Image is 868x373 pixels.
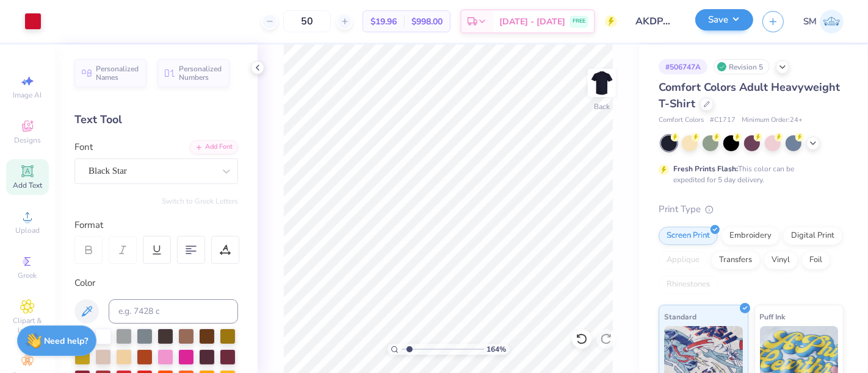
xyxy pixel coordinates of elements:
button: Save [695,9,753,30]
span: Greek [18,271,37,280]
span: 164 % [487,344,507,355]
span: $19.96 [371,15,397,28]
div: Add Font [190,140,238,154]
div: Digital Print [783,227,842,245]
div: Applique [659,251,707,269]
strong: Fresh Prints Flash: [673,164,738,174]
span: Clipart & logos [6,316,49,335]
div: Embroidery [722,227,779,245]
span: # C1717 [710,115,736,126]
div: Foil [801,251,830,269]
input: – – [283,10,331,32]
label: Font [74,140,93,154]
div: This color can be expedited for 5 day delivery. [673,163,823,185]
span: Personalized Numbers [179,65,222,82]
div: Back [594,101,610,112]
span: Comfort Colors [659,115,704,126]
span: Puff Ink [760,310,786,323]
div: Text Tool [74,112,238,128]
div: Print Type [659,202,844,216]
span: Add Text [13,180,42,190]
img: Shruthi Mohan [820,10,844,34]
span: Upload [15,226,40,235]
div: Vinyl [764,251,798,269]
div: Format [74,218,239,232]
span: SM [803,15,817,29]
span: [DATE] - [DATE] [499,15,565,28]
div: Transfers [711,251,760,269]
div: Color [74,276,238,290]
button: Switch to Greek Letters [162,196,238,206]
span: FREE [573,17,585,26]
div: # 506747A [659,59,707,74]
div: Rhinestones [659,275,718,294]
span: Designs [14,135,41,145]
a: SM [803,10,844,34]
span: Image AI [13,90,42,100]
img: Back [590,71,614,95]
div: Screen Print [659,227,718,245]
span: $998.00 [411,15,443,28]
span: Personalized Names [96,65,139,82]
strong: Need help? [45,335,89,347]
span: Comfort Colors Adult Heavyweight T-Shirt [659,80,840,111]
div: Revision 5 [714,59,770,74]
input: e.g. 7428 c [109,299,238,324]
span: Standard [664,310,696,323]
span: Minimum Order: 24 + [742,115,803,126]
input: Untitled Design [626,9,686,34]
